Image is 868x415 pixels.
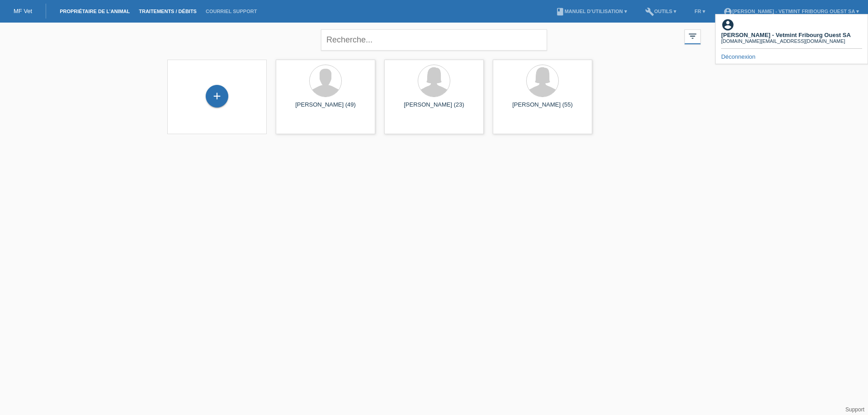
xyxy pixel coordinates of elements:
[556,7,565,16] i: book
[551,9,632,14] a: bookManuel d’utilisation ▾
[721,53,755,60] a: Déconnexion
[392,101,476,116] div: [PERSON_NAME] (23)
[721,32,851,38] b: [PERSON_NAME] - Vetmint Fribourg Ouest SA
[500,101,585,116] div: [PERSON_NAME] (55)
[283,101,368,116] div: [PERSON_NAME] (49)
[641,9,681,14] a: buildOutils ▾
[134,9,201,14] a: Traitements / débits
[688,31,698,41] i: filter_list
[690,9,710,14] a: FR ▾
[321,29,547,51] input: Recherche...
[721,18,735,32] i: account_circle
[645,7,654,16] i: build
[201,9,261,14] a: Courriel Support
[206,89,228,104] div: Enregistrer propriétaire de l’animal
[845,406,864,413] a: Support
[55,9,134,14] a: Propriétaire de l’animal
[719,9,863,14] a: account_circle[PERSON_NAME] - Vetmint Fribourg Ouest SA ▾
[721,38,851,44] div: [DOMAIN_NAME][EMAIL_ADDRESS][DOMAIN_NAME]
[723,7,732,16] i: account_circle
[14,8,32,14] a: MF Vet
